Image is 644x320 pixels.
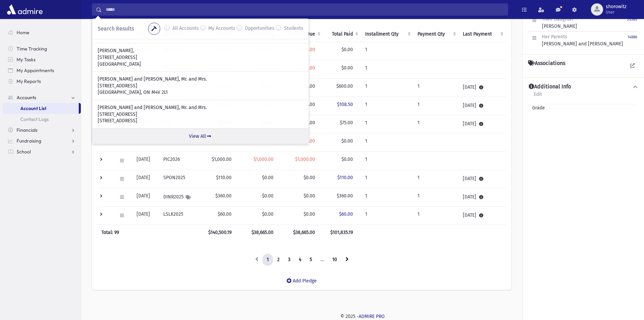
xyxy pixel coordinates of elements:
a: 10 [328,254,341,266]
th: Installment Qty: activate to sort column ascending [361,26,413,42]
span: $0.00 [304,211,315,217]
div: [PERSON_NAME] [542,16,577,30]
span: $0.00 [341,65,353,71]
span: Accounts [17,94,36,101]
div: © 2025 - [92,313,633,320]
div: [PERSON_NAME] and [PERSON_NAME] [542,33,623,47]
span: $0.00 [262,211,273,217]
p: [PERSON_NAME] and [PERSON_NAME], Mr. and Mrs. [98,104,303,111]
a: 25363 [627,16,637,30]
span: Financials [17,127,38,133]
a: 5 [305,254,316,266]
span: Contact Logs [20,116,49,122]
td: LSLK2025 [159,207,201,225]
span: User [606,9,626,15]
td: 1 [413,170,459,188]
h4: Additional Info [529,83,571,90]
td: 1 [413,79,459,97]
span: shorowitz [606,4,626,9]
a: My Appointments [3,65,81,76]
span: Account List [20,105,46,111]
td: [DATE] [133,152,159,170]
th: Payment Qty: activate to sort column ascending [413,26,459,42]
a: School [3,146,81,157]
td: [DATE] [459,170,506,188]
span: $0.00 [304,193,315,199]
td: 1 [413,97,459,115]
span: $108.50 [337,102,353,107]
a: Time Tracking [3,43,81,54]
a: Home [3,27,81,38]
span: $1,000.00 [295,156,315,162]
span: $360.00 [337,193,353,199]
a: 2 [273,254,284,266]
p: [STREET_ADDRESS] [98,83,303,89]
td: 1 [361,60,413,79]
td: 1 [361,152,413,170]
th: $101,835.19 [323,225,361,240]
p: [STREET_ADDRESS] [98,54,303,61]
span: Their Daughter [542,16,574,22]
th: $38,665.00 [282,225,323,240]
p: [GEOGRAPHIC_DATA], ON M4V 2L1 [98,89,303,96]
span: School [17,149,31,155]
td: [DATE] [133,170,159,188]
img: AdmirePro [5,3,44,16]
td: [DATE] [459,79,506,97]
a: Account List [3,103,79,114]
th: Total: 99 [97,225,201,240]
td: 1 [361,188,413,207]
td: PIC2026 [159,152,201,170]
td: 1 [361,79,413,97]
th: Last Payment: activate to sort column ascending [459,26,506,42]
td: $110.00 [201,170,240,188]
td: 1 [361,115,413,133]
td: [DATE] [133,188,159,207]
td: 1 [413,207,459,225]
p: [STREET_ADDRESS] [98,118,303,124]
td: 1 [361,42,413,60]
td: 1 [361,207,413,225]
span: Search Results [98,25,134,32]
span: $0.00 [304,175,315,180]
span: $75.00 [340,120,353,126]
a: View All [92,128,309,144]
p: [GEOGRAPHIC_DATA] [98,61,303,68]
span: $0.00 [304,102,315,107]
button: Additional Info [528,83,639,90]
label: All Accounts [172,25,199,33]
td: [DATE] [459,207,506,225]
a: 1 [262,254,273,266]
span: Fundraising [17,138,41,144]
small: 14886 [627,35,637,39]
td: [DATE] [459,97,506,115]
a: My Reports [3,76,81,87]
td: 1 [361,133,413,152]
span: $0.00 [262,175,273,180]
span: Time Tracking [17,46,47,52]
label: Students [284,25,303,33]
td: DINR2025 [159,188,201,207]
label: My Accounts [208,25,235,33]
span: $0.00 [304,120,315,126]
td: 1 [413,188,459,207]
th: $140,500.19 [201,225,240,240]
td: [DATE] [133,207,159,225]
p: [STREET_ADDRESS] [98,111,303,118]
span: Grade [529,104,545,111]
span: $1,000.00 [254,156,273,162]
input: Search [102,3,508,16]
a: Contact Logs [3,114,81,125]
td: [DATE] [459,188,506,207]
span: Her Parents [542,34,567,40]
td: $60.00 [201,207,240,225]
a: ADMIRE PRO [359,314,385,319]
span: $0.00 [341,47,353,52]
a: Financials [3,125,81,135]
h4: Associations [528,60,565,67]
span: $0.00 [262,193,273,199]
span: $60.00 [339,211,353,217]
span: My Reports [17,78,41,84]
span: $0.00 [341,138,353,144]
th: Total Paid: activate to sort column ascending [323,26,361,42]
